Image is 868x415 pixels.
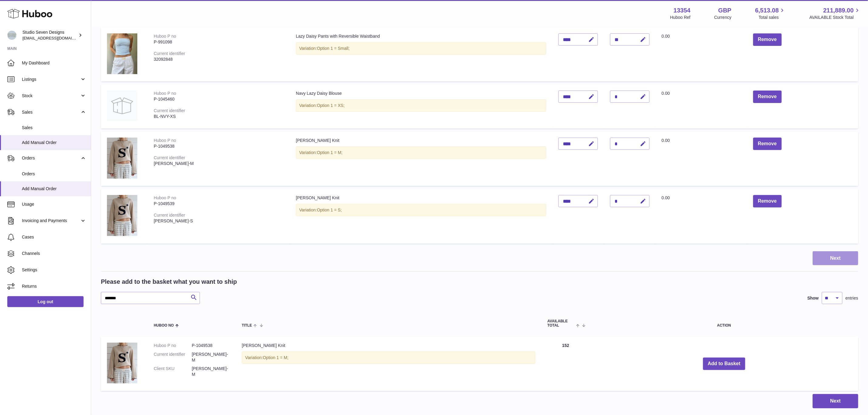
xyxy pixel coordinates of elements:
[154,161,284,166] div: [PERSON_NAME]-M
[296,42,546,55] div: Variation:
[317,46,350,51] span: Option 1 = Small;
[22,201,86,207] span: Usage
[674,6,691,15] strong: 13354
[809,15,861,20] span: AVAILABLE Stock Total
[154,218,284,224] div: [PERSON_NAME]-S
[192,366,230,377] dd: [PERSON_NAME]-M
[154,108,185,113] div: Current identifier
[107,195,137,236] img: Nola Knit
[317,207,342,212] span: Option 1 = S;
[662,138,670,143] span: 0.00
[22,109,80,115] span: Sales
[154,195,176,200] div: Huboo P no
[107,91,137,121] img: Navy Lazy Daisy Blouse
[154,201,284,207] div: P-1049539
[154,143,284,149] div: P-1049538
[154,213,185,218] div: Current identifier
[541,337,590,391] td: 152
[317,150,342,155] span: Option 1 = M;
[296,146,546,159] div: Variation:
[22,267,86,273] span: Settings
[753,33,782,46] button: Remove
[22,29,77,41] div: Studio Seven Designs
[662,195,670,200] span: 0.00
[154,34,176,39] div: Huboo P no
[154,352,192,363] dt: Current identifier
[154,39,284,45] div: P-991098
[547,319,575,327] span: AVAILABLE Total
[22,186,86,192] span: Add Manual Order
[808,295,819,301] label: Show
[242,352,535,364] div: Variation:
[290,132,552,186] td: [PERSON_NAME] Knit
[759,15,786,20] span: Total sales
[317,103,345,108] span: Option 1 = XS;
[154,155,185,160] div: Current identifier
[107,138,137,178] img: Nola Knit
[7,31,16,40] img: internalAdmin-13354@internal.huboo.com
[22,93,80,99] span: Stock
[7,296,84,307] a: Log out
[22,125,86,131] span: Sales
[242,324,252,328] span: Title
[107,33,137,74] img: Lazy Daisy Pants with Reversible Waistband
[590,313,858,333] th: Action
[290,189,552,243] td: [PERSON_NAME] Knit
[22,171,86,177] span: Orders
[670,15,691,20] div: Huboo Ref
[192,352,230,363] dd: [PERSON_NAME]-M
[22,234,86,240] span: Cases
[296,99,546,112] div: Variation:
[107,343,137,383] img: Nola Knit
[154,57,284,62] div: 32092848
[154,138,176,143] div: Huboo P no
[813,394,858,408] button: Next
[22,60,86,66] span: My Dashboard
[192,343,230,348] dd: P-1049538
[753,195,782,207] button: Remove
[22,283,86,289] span: Returns
[154,96,284,102] div: P-1045460
[101,278,237,286] h2: Please add to the basket what you want to ship
[846,295,858,301] span: entries
[809,6,861,20] a: 211,889.00 AVAILABLE Stock Total
[714,15,732,20] div: Currency
[296,204,546,216] div: Variation:
[753,138,782,150] button: Remove
[154,51,185,56] div: Current identifier
[263,355,288,360] span: Option 1 = M;
[154,91,176,96] div: Huboo P no
[662,34,670,39] span: 0.00
[154,114,284,119] div: BL-NVY-XS
[718,6,731,15] strong: GBP
[755,6,786,20] a: 6,513.08 Total sales
[236,337,541,391] td: [PERSON_NAME] Knit
[755,6,779,15] span: 6,513.08
[22,218,80,224] span: Invoicing and Payments
[662,91,670,96] span: 0.00
[22,155,80,161] span: Orders
[22,140,86,146] span: Add Manual Order
[154,324,174,328] span: Huboo no
[703,358,746,370] button: Add to Basket
[22,251,86,256] span: Channels
[813,251,858,266] button: Next
[290,27,552,81] td: Lazy Daisy Pants with Reversible Waistband
[823,6,854,15] span: 211,889.00
[22,36,89,40] span: [EMAIL_ADDRESS][DOMAIN_NAME]
[154,343,192,348] dt: Huboo P no
[22,77,80,82] span: Listings
[753,91,782,103] button: Remove
[154,366,192,377] dt: Client SKU
[290,84,552,129] td: Navy Lazy Daisy Blouse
